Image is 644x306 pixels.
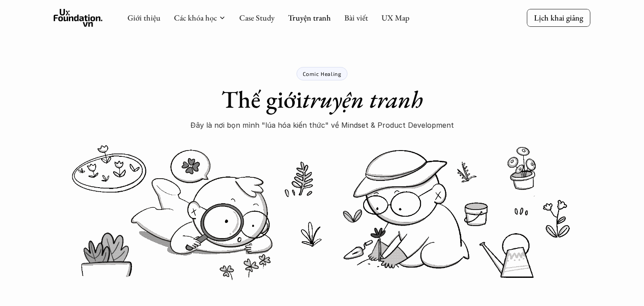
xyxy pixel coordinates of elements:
[127,13,161,23] a: Giới thiệu
[239,13,275,23] a: Case Study
[191,118,454,132] p: Đây là nơi bọn mình "lúa hóa kiến thức" về Mindset & Product Development
[534,13,583,23] p: Lịch khai giảng
[381,13,410,23] a: UX Map
[344,13,368,23] a: Bài viết
[302,84,423,115] em: truyện tranh
[527,9,590,26] a: Lịch khai giảng
[174,13,217,23] a: Các khóa học
[288,13,331,23] a: Truyện tranh
[303,71,342,77] p: Comic Healing
[221,85,423,114] h1: Thế giới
